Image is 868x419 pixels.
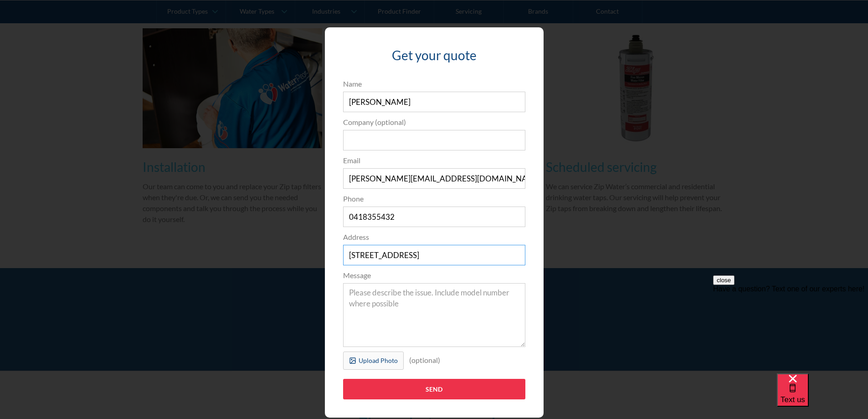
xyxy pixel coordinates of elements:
[343,352,404,370] label: Upload Photo
[343,193,525,204] label: Phone
[343,117,525,128] label: Company (optional)
[359,356,398,365] div: Upload Photo
[339,78,530,409] form: Popup Form Servicing
[343,379,525,399] input: Send
[404,352,446,369] div: (optional)
[777,373,868,419] iframe: podium webchat widget bubble
[343,78,525,89] label: Name
[713,275,868,385] iframe: podium webchat widget prompt
[343,155,525,166] label: Email
[343,270,525,281] label: Message
[343,232,525,243] label: Address
[343,46,525,65] h3: Get your quote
